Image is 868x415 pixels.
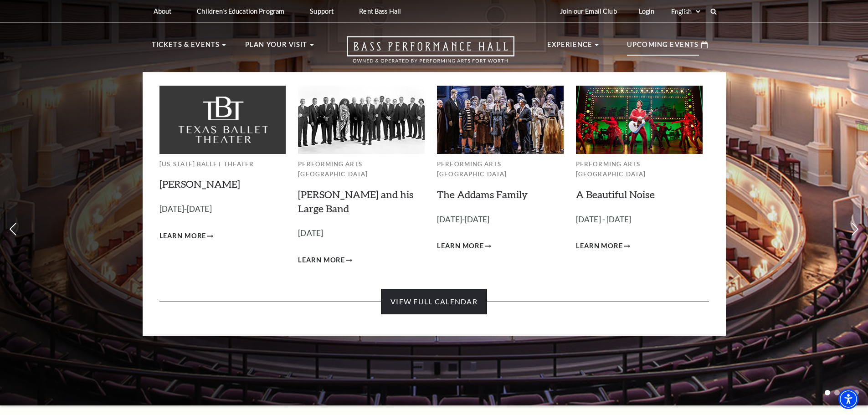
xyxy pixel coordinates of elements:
span: Learn More [298,255,345,266]
p: Tickets & Events [152,39,220,56]
p: Upcoming Events [627,39,699,56]
div: Accessibility Menu [838,389,858,409]
p: About [154,7,172,15]
span: Learn More [576,241,623,252]
p: [DATE] [298,227,425,240]
a: Learn More Peter Pan [159,231,214,242]
p: Children's Education Program [197,7,284,15]
p: Rent Bass Hall [359,7,401,15]
p: Plan Your Visit [245,39,308,56]
span: Learn More [437,241,484,252]
a: Open this option [314,36,547,72]
a: [PERSON_NAME] and his Large Band [298,188,413,215]
a: [PERSON_NAME] [159,178,240,190]
p: Performing Arts [GEOGRAPHIC_DATA] [576,159,703,179]
a: Learn More A Beautiful Noise [576,241,630,252]
a: A Beautiful Noise [576,188,655,200]
span: Learn More [159,231,206,242]
p: Performing Arts [GEOGRAPHIC_DATA] [298,159,425,179]
a: Learn More Lyle Lovett and his Large Band [298,255,352,266]
img: Texas Ballet Theater [159,86,286,154]
img: Performing Arts Fort Worth [576,86,703,154]
p: Experience [547,39,593,56]
img: Performing Arts Fort Worth [437,86,564,154]
p: [US_STATE] Ballet Theater [159,159,286,169]
a: Learn More The Addams Family [437,241,491,252]
select: Select: [669,7,702,16]
a: View Full Calendar [381,289,487,314]
p: Support [310,7,334,15]
p: [DATE] - [DATE] [576,213,703,226]
p: [DATE]-[DATE] [159,203,286,216]
p: [DATE]-[DATE] [437,213,564,226]
img: Performing Arts Fort Worth [298,86,425,154]
p: Performing Arts [GEOGRAPHIC_DATA] [437,159,564,179]
a: The Addams Family [437,188,528,200]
